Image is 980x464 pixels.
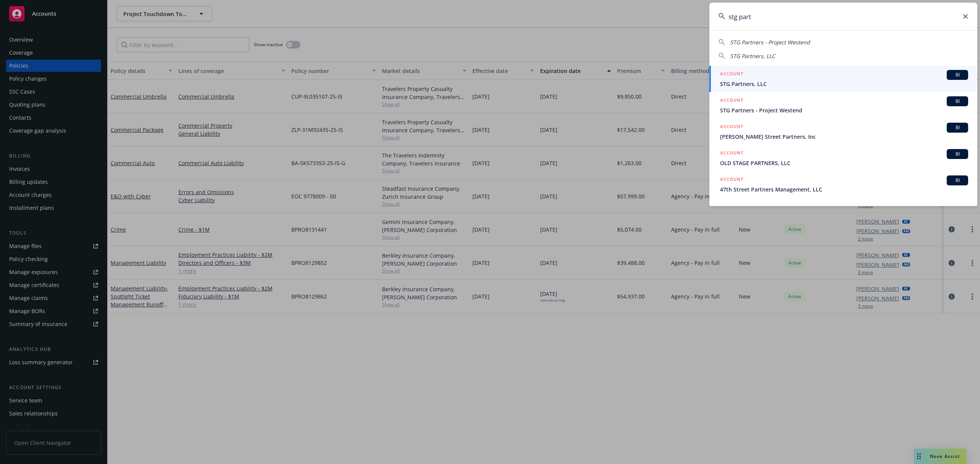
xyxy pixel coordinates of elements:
span: STG Partners, LLC [730,52,775,60]
span: STG Partners, LLC [720,80,968,88]
a: ACCOUNTBIOLD STAGE PARTNERS, LLC [709,145,977,171]
span: OLD STAGE PARTNERS, LLC [720,159,968,167]
span: 47th Street Partners Management, LLC [720,185,968,193]
h5: ACCOUNT [720,123,743,132]
a: ACCOUNTBISTG Partners - Project Westend [709,92,977,118]
span: BI [950,177,965,184]
h5: ACCOUNT [720,96,743,105]
span: BI [950,98,965,105]
span: BI [950,151,965,157]
span: STG Partners - Project Westend [730,39,810,46]
h5: ACCOUNT [720,149,743,158]
a: ACCOUNTBI47th Street Partners Management, LLC [709,171,977,198]
a: ACCOUNTBI[PERSON_NAME] Street Partners, Inc [709,118,977,145]
a: ACCOUNTBISTG Partners, LLC [709,66,977,92]
span: [PERSON_NAME] Street Partners, Inc [720,133,968,141]
input: Search... [709,3,977,30]
h5: ACCOUNT [720,175,743,185]
span: STG Partners - Project Westend [720,106,968,114]
span: BI [950,124,965,131]
span: BI [950,71,965,78]
h5: ACCOUNT [720,70,743,79]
